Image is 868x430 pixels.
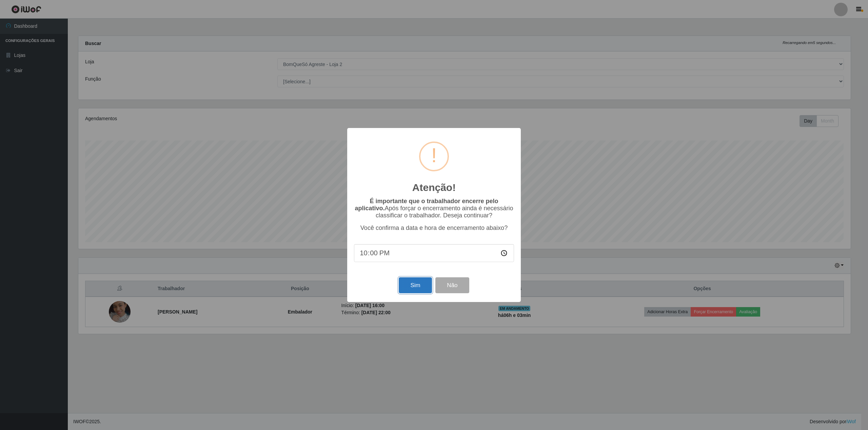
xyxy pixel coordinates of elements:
[354,224,514,232] p: Você confirma a data e hora de encerramento abaixo?
[355,198,498,212] b: É importante que o trabalhador encerre pelo aplicativo.
[399,277,432,293] button: Sim
[412,181,456,194] h2: Atenção!
[354,198,514,219] p: Após forçar o encerramento ainda é necessário classificar o trabalhador. Deseja continuar?
[435,277,469,293] button: Não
